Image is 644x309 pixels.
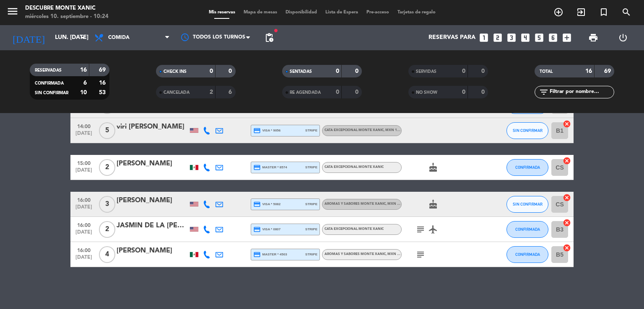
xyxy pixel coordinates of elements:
[506,221,548,238] button: CONFIRMADA
[492,32,503,43] i: looks_two
[164,70,187,74] span: CHECK INS
[35,68,62,72] span: RESERVADAS
[164,90,190,95] span: CANCELADA
[253,251,287,258] span: master * 4503
[73,121,94,131] span: 14:00
[210,89,213,95] strong: 2
[506,122,548,139] button: SIN CONFIRMAR
[355,68,360,74] strong: 0
[205,10,239,15] span: Mis reservas
[99,90,107,95] strong: 53
[73,158,94,167] span: 15:00
[416,90,437,95] span: NO SHOW
[478,32,489,43] i: looks_one
[253,226,261,233] i: credit_card
[117,195,188,206] div: [PERSON_NAME]
[305,227,317,232] span: stripe
[35,81,64,85] span: CONFIRMADA
[99,159,115,176] span: 2
[415,250,426,260] i: subject
[229,68,234,74] strong: 0
[78,33,88,43] i: arrow_drop_down
[253,164,287,171] span: master * 8574
[25,4,109,13] div: Descubre Monte Xanic
[305,165,317,170] span: stripe
[462,89,465,95] strong: 0
[6,5,19,21] button: menu
[290,90,321,95] span: RE AGENDADA
[239,10,281,15] span: Mapa de mesas
[608,25,638,50] div: LOG OUT
[386,202,405,206] span: , MXN 1050
[462,68,465,74] strong: 0
[80,90,87,95] strong: 10
[325,202,405,206] span: Aromas y Sabores Monte Xanic
[615,5,638,19] span: BUSCAR
[540,70,553,74] span: TOTAL
[73,229,94,239] span: [DATE]
[73,220,94,229] span: 16:00
[325,129,403,132] span: Cata Excepcional Monte Xanic
[547,5,570,19] span: RESERVAR MESA
[585,68,592,74] strong: 16
[73,245,94,255] span: 16:00
[336,68,339,74] strong: 0
[515,165,540,170] span: CONFIRMADA
[393,10,440,15] span: Tarjetas de regalo
[576,7,586,17] i: exit_to_app
[73,167,94,177] span: [DATE]
[384,129,403,132] span: , MXN 1050
[355,89,360,95] strong: 0
[305,201,317,207] span: stripe
[506,32,517,43] i: looks_3
[290,70,312,74] span: SENTADAS
[362,10,393,15] span: Pre-acceso
[281,10,321,15] span: Disponibilidad
[561,32,572,43] i: add_box
[253,201,261,208] i: credit_card
[618,33,628,43] i: power_settings_new
[253,127,261,134] i: credit_card
[534,32,545,43] i: looks_5
[99,221,115,238] span: 2
[428,224,438,234] i: airplanemode_active
[305,252,317,257] span: stripe
[604,68,613,74] strong: 69
[117,245,188,256] div: [PERSON_NAME]
[99,80,107,86] strong: 16
[253,251,261,258] i: credit_card
[80,67,87,73] strong: 16
[513,202,543,206] span: SIN CONFIRMAR
[621,7,631,17] i: search
[520,32,531,43] i: looks_4
[563,219,571,227] i: cancel
[264,33,274,43] span: pending_actions
[563,244,571,252] i: cancel
[73,204,94,214] span: [DATE]
[563,157,571,165] i: cancel
[506,196,548,213] button: SIN CONFIRMAR
[481,89,486,95] strong: 0
[515,227,540,232] span: CONFIRMADA
[336,89,339,95] strong: 0
[253,226,280,233] span: visa * 0807
[73,195,94,204] span: 16:00
[321,10,362,15] span: Lista de Espera
[253,164,261,171] i: credit_card
[99,246,115,263] span: 4
[73,255,94,264] span: [DATE]
[570,5,592,19] span: WALK IN
[325,227,384,231] span: Cata Excepcional Monte Xanic
[506,246,548,263] button: CONFIRMADA
[253,127,280,134] span: visa * 9056
[416,70,436,74] span: SERVIDAS
[99,122,115,139] span: 5
[428,199,438,209] i: cake
[273,28,278,33] span: fiber_manual_record
[305,128,317,133] span: stripe
[548,32,558,43] i: looks_6
[563,120,571,128] i: cancel
[210,68,213,74] strong: 0
[99,196,115,213] span: 3
[325,252,405,256] span: Aromas y Sabores Monte Xanic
